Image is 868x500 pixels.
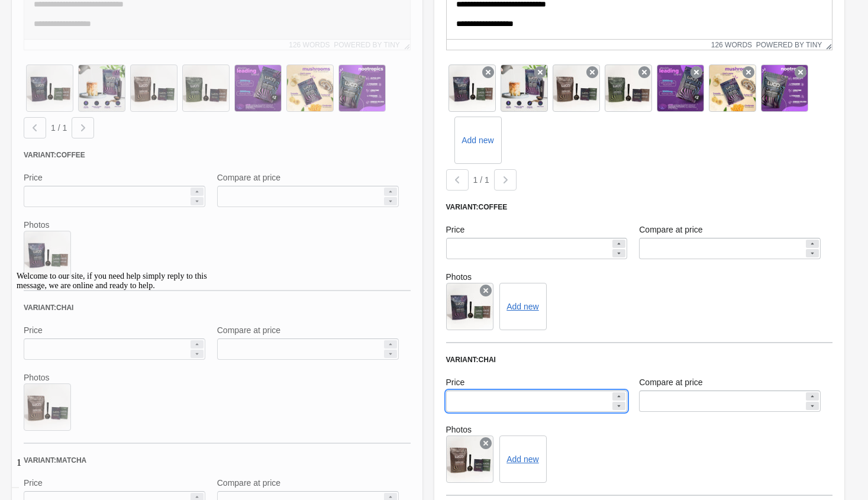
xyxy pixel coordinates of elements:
a: Powered by Tiny [756,41,822,49]
label: Compare at price [639,376,702,388]
label: Photos [446,424,833,436]
button: 126 words [711,41,752,49]
div: Welcome to our site, if you need help simply reply to this message, we are online and ready to help. [5,5,218,24]
div: Resize [822,40,832,50]
button: Add new [506,302,538,311]
label: Price [446,376,465,388]
div: Variant: Chai [446,355,833,364]
span: 1 / 1 [51,123,67,133]
label: Price [446,224,465,236]
label: Photos [446,271,833,283]
span: 1 / 1 [473,175,489,185]
div: Variant: Coffee [446,202,833,212]
iframe: chat widget [12,267,225,447]
iframe: chat widget [12,453,50,488]
span: Welcome to our site, if you need help simply reply to this message, we are online and ready to help. [5,5,195,23]
label: Add new [462,134,493,146]
label: Compare at price [639,224,702,236]
button: Add new [506,454,538,464]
